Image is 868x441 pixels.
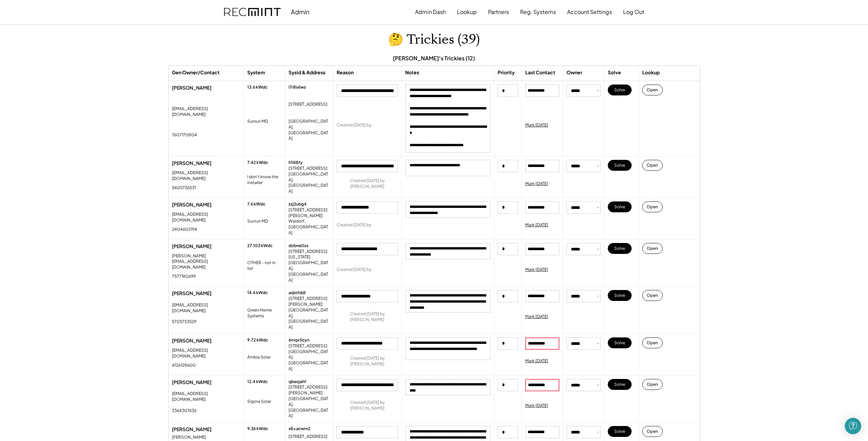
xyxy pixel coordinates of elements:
div: [PERSON_NAME][EMAIL_ADDRESS][DOMAIN_NAME] [172,253,240,270]
button: Account Settings [567,5,612,19]
h1: 🤔 Trickies (39) [388,32,480,48]
div: Waldorf, [GEOGRAPHIC_DATA] [289,218,329,235]
div: Lookup [642,69,660,76]
img: recmint-logotype%403x.png [224,8,281,16]
button: Admin Dash [415,5,446,19]
button: Solve [608,243,632,254]
div: Open Intercom Messenger [845,418,861,434]
div: [PERSON_NAME] [172,337,240,344]
div: 5405756531 [172,185,196,191]
div: [PERSON_NAME] [172,290,240,297]
div: Mark [DATE] [525,403,548,409]
div: 12.4 kWdc [247,379,268,385]
div: Created [DATE] by [PERSON_NAME] [337,400,398,411]
div: [PERSON_NAME] [172,85,240,91]
div: 5705753529 [172,319,196,325]
button: Open [642,160,663,171]
div: [GEOGRAPHIC_DATA], [GEOGRAPHIC_DATA] [289,171,329,194]
div: Mark [DATE] [525,122,548,128]
button: Reg. Systems [520,5,556,19]
div: 3364307636 [172,408,196,414]
div: [EMAIL_ADDRESS][DOMAIN_NAME] [172,106,240,118]
div: aqlofddi [289,290,306,296]
div: [STREET_ADDRESS] [289,343,327,349]
div: Mark [DATE] [525,358,548,364]
div: [STREET_ADDRESS][PERSON_NAME] [289,384,329,396]
button: Solve [608,160,632,171]
div: Owner [567,69,582,76]
div: 7.42 kWdc [247,160,268,166]
div: [EMAIL_ADDRESS][DOMAIN_NAME] [172,212,240,223]
button: Solve [608,337,632,348]
div: dcbne0zs [289,243,308,249]
div: 13.6 kWdc [247,85,267,90]
div: Green Home Systems [247,307,281,319]
div: [STREET_ADDRESS] [289,166,327,171]
div: Solve [608,69,621,76]
button: Solve [608,379,632,390]
div: Reason [337,69,354,76]
div: Created [DATE] by [337,222,371,228]
div: I don't know the installer [247,174,281,186]
div: Admin [291,8,309,16]
button: Open [642,290,663,301]
div: Sunrun MD [247,218,268,224]
div: Notes [405,69,419,76]
div: 27.103 kWdc [247,243,273,249]
div: [EMAIL_ADDRESS][DOMAIN_NAME] [172,348,240,359]
div: 6mqv5cyn [289,337,309,343]
div: [PERSON_NAME] [172,426,240,433]
div: Created [DATE] by [PERSON_NAME] [337,311,398,323]
div: 9.36 kWdc [247,426,268,432]
button: Open [642,85,663,95]
div: Created [DATE] by [337,122,371,128]
div: [STREET_ADDRESS] [289,102,327,107]
div: Created [DATE] by [PERSON_NAME] [337,355,398,367]
button: Open [642,337,663,348]
div: [GEOGRAPHIC_DATA], [GEOGRAPHIC_DATA] [289,119,329,141]
div: [EMAIL_ADDRESS][DOMAIN_NAME] [172,391,240,402]
button: Open [642,379,663,390]
div: [GEOGRAPHIC_DATA], [GEOGRAPHIC_DATA] [289,396,329,419]
div: System [247,69,265,76]
div: [EMAIL_ADDRESS][DOMAIN_NAME] [172,302,240,314]
div: [STREET_ADDRESS][PERSON_NAME] [289,296,329,307]
div: Sigora Solar [247,399,271,405]
div: [PERSON_NAME] [172,160,240,167]
div: Sysid & Address [289,69,325,76]
div: Created [DATE] by [PERSON_NAME] [337,178,398,189]
button: Solve [608,426,632,437]
div: 7607170804 [172,132,197,138]
div: [STREET_ADDRESS] [289,249,327,255]
div: Mark [DATE] [525,314,548,320]
button: Solve [608,201,632,212]
div: Sunrun MD [247,119,268,124]
button: Open [642,243,663,254]
div: 4126128600 [172,363,196,368]
div: 9.72 kWdc [247,337,268,343]
div: zzj2ubg4 [289,201,307,207]
div: 7.6 kWdc [247,201,265,207]
div: l7r8s6wz [289,85,306,90]
div: [PERSON_NAME] [172,243,240,250]
div: [STREET_ADDRESS] [289,434,327,440]
div: [GEOGRAPHIC_DATA], [GEOGRAPHIC_DATA] [289,307,329,330]
div: [PERSON_NAME]'s Trickies (12) [393,55,475,62]
div: 14.6 kWdc [247,290,268,296]
div: 7577180699 [172,274,196,279]
button: Solve [608,85,632,95]
div: Created [DATE] by [337,267,371,273]
button: Partners [488,5,509,19]
div: [US_STATE][GEOGRAPHIC_DATA], [GEOGRAPHIC_DATA] [289,254,329,283]
div: Mark [DATE] [525,267,548,273]
div: Gen Owner/Contact [172,69,220,76]
div: 2404602194 [172,227,197,232]
div: [GEOGRAPHIC_DATA], [GEOGRAPHIC_DATA] [289,349,329,372]
div: Mark [DATE] [525,181,548,187]
div: OTHER - not in list [247,260,281,272]
div: [PERSON_NAME] [172,201,240,208]
button: Lookup [457,5,477,19]
button: Open [642,201,663,212]
div: Priority [498,69,515,76]
div: Mark [DATE] [525,222,548,228]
